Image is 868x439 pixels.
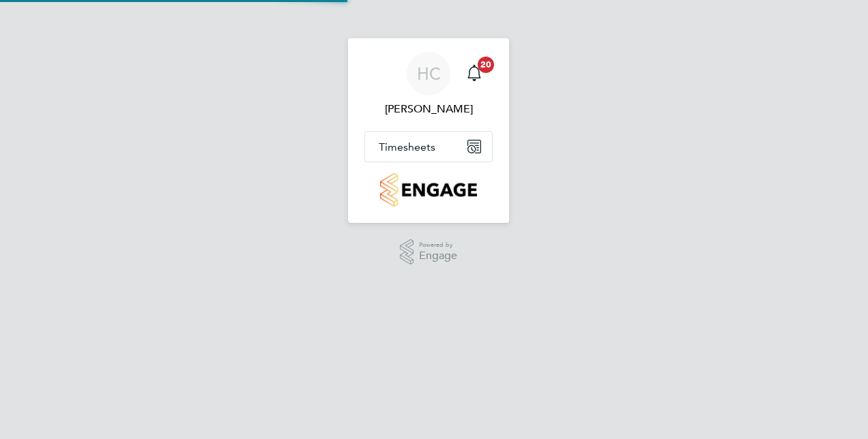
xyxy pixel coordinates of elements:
span: Timesheets [379,140,435,153]
a: Go to home page [364,173,493,207]
span: 20 [478,57,494,73]
span: Hannah Cornford [364,101,493,117]
a: 20 [461,52,488,95]
span: Engage [419,250,457,262]
nav: Main navigation [348,38,509,223]
span: Powered by [419,239,457,251]
button: Timesheets [365,132,492,162]
a: HC[PERSON_NAME] [364,52,493,117]
span: HC [417,65,441,82]
img: countryside-properties-logo-retina.png [380,173,476,207]
a: Powered byEngage [400,239,458,265]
